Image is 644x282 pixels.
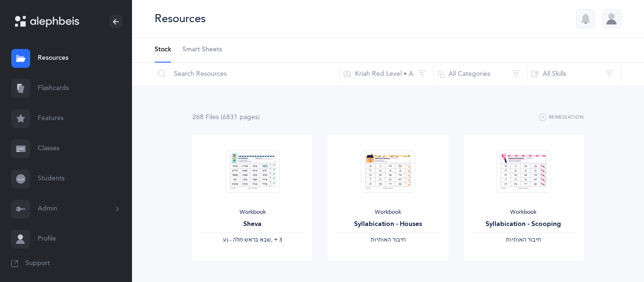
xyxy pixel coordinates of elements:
div: Resources [155,11,206,26]
div: ‪, + 3‬ [200,236,305,244]
div: Syllabication - Houses [335,219,440,229]
span: s [216,113,219,121]
span: (6831 page ) [221,113,260,121]
input: Search Resources [154,63,340,85]
button: All Skills [527,63,621,85]
button: All Categories [433,63,528,85]
div: Workbook [335,209,440,216]
span: ‫חיבור האותיות‬ [506,236,541,243]
img: Syllabication-Workbook-Level-1-EN_Red_Scooping_thumbnail_1741114434.png [496,150,551,193]
span: ‫שבא בראש מלה - נע‬ [223,236,271,243]
span: 268 File [192,113,219,121]
span: Support [25,259,50,268]
img: Sheva-Workbook-Red_EN_thumbnail_1754012358.png [225,150,280,193]
span: s [255,113,258,121]
button: Remediation [539,112,584,123]
div: Syllabication - Scooping [471,219,576,229]
img: Syllabication-Workbook-Level-1-EN_Red_Houses_thumbnail_1741114032.png [361,150,415,193]
div: Workbook [200,209,305,216]
span: Smart Sheets [182,45,222,55]
div: Workbook [471,209,576,216]
span: ‫חיבור האותיות‬ [371,236,405,243]
button: Kriah Red Level • A [339,63,434,85]
div: Sheva [200,219,305,229]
